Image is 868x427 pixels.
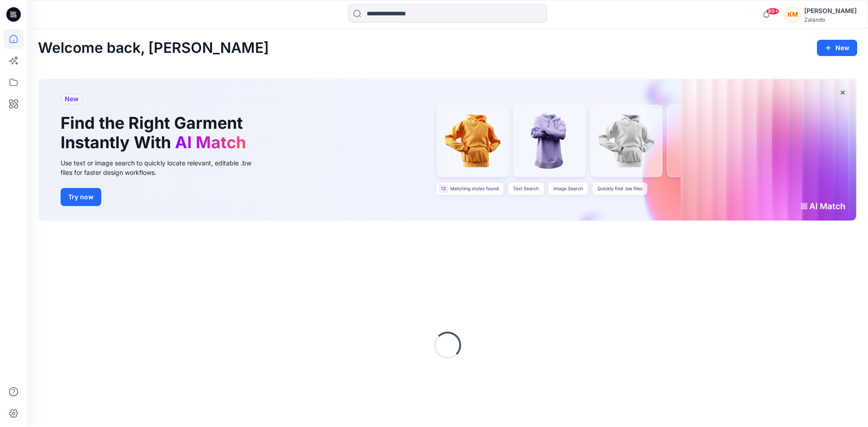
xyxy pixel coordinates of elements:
div: Zalando [804,16,857,23]
div: [PERSON_NAME] [804,5,857,16]
button: New [817,40,857,56]
span: New [65,94,79,104]
span: AI Match [175,132,246,152]
h1: Find the Right Garment Instantly With [61,113,250,152]
button: Try now [61,188,101,206]
div: Use text or image search to quickly locate relevant, editable .bw files for faster design workflows. [61,158,264,177]
span: 99+ [766,8,779,15]
h2: Welcome back, [PERSON_NAME] [38,40,269,56]
div: KM [784,6,801,23]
